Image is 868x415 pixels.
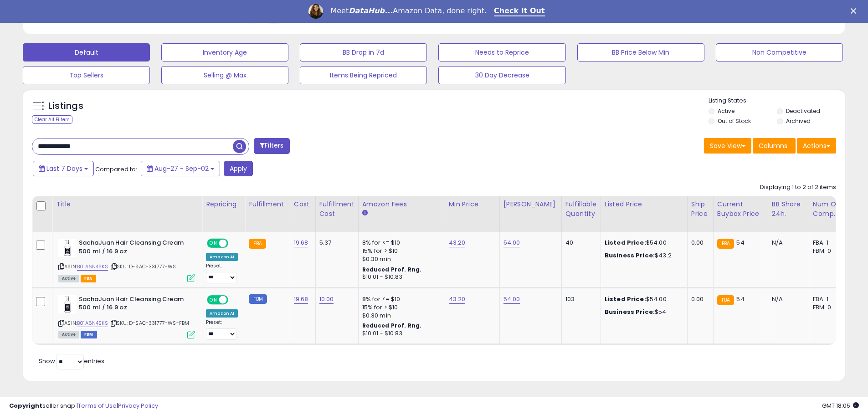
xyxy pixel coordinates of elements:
[23,66,150,84] button: Top Sellers
[797,138,836,154] button: Actions
[494,6,545,16] a: Check It Out
[58,239,195,281] div: ASIN:
[362,239,438,247] div: 8% for <= $10
[294,295,308,304] a: 19.68
[822,401,859,410] span: 2025-09-10 18:05 GMT
[33,161,94,176] button: Last 7 Days
[717,295,734,305] small: FBA
[362,209,368,217] small: Amazon Fees.
[206,263,238,283] div: Preset:
[319,200,354,219] div: Fulfillment Cost
[206,200,241,209] div: Repricing
[449,200,496,209] div: Min Price
[319,239,351,247] div: 5.37
[362,273,438,281] div: $10.01 - $10.83
[449,238,466,247] a: 43.20
[503,200,558,209] div: [PERSON_NAME]
[605,251,680,260] div: $43.2
[605,295,680,303] div: $54.00
[227,296,241,303] span: OFF
[154,164,209,173] span: Aug-27 - Sep-02
[565,200,597,219] div: Fulfillable Quantity
[772,239,802,247] div: N/A
[503,295,520,304] a: 54.00
[503,238,520,247] a: 54.00
[605,200,683,209] div: Listed Price
[772,295,802,303] div: N/A
[851,8,860,14] div: Close
[161,66,288,84] button: Selling @ Max
[206,319,238,340] div: Preset:
[9,402,158,410] div: seller snap | |
[736,295,744,303] span: 54
[46,164,82,173] span: Last 7 Days
[691,200,709,219] div: Ship Price
[691,295,706,303] div: 0.00
[605,238,646,247] b: Listed Price:
[56,200,198,209] div: Title
[77,263,108,271] a: B01A6N4SKS
[294,200,312,209] div: Cost
[605,295,646,303] b: Listed Price:
[362,295,438,303] div: 8% for <= $10
[718,107,734,115] label: Active
[78,401,117,410] a: Terms of Use
[206,253,238,261] div: Amazon AI
[362,322,422,329] b: Reduced Prof. Rng.
[736,238,744,247] span: 54
[716,43,843,61] button: Non Competitive
[227,240,241,247] span: OFF
[109,319,189,327] span: | SKU: D-SAC-331777-WS-FBM
[717,239,734,249] small: FBA
[294,238,308,247] a: 19.68
[9,401,42,410] strong: Copyright
[58,239,77,257] img: 316wJ7N9XeL._SL40_.jpg
[362,266,422,273] b: Reduced Prof. Rng.
[319,295,334,304] a: 10.00
[709,97,845,105] p: Listing States:
[605,308,680,316] div: $54
[224,161,253,176] button: Apply
[81,331,97,338] span: FBM
[308,4,323,19] img: Profile image for Georgie
[362,303,438,312] div: 15% for > $10
[141,161,220,176] button: Aug-27 - Sep-02
[704,138,751,154] button: Save View
[109,263,176,270] span: | SKU: D-SAC-331777-WS
[206,309,238,318] div: Amazon AI
[753,138,796,154] button: Columns
[605,239,680,247] div: $54.00
[58,295,195,338] div: ASIN:
[605,251,655,260] b: Business Price:
[330,6,487,15] div: Meet Amazon Data, done right.
[605,307,655,316] b: Business Price:
[813,247,843,255] div: FBM: 0
[786,117,811,125] label: Archived
[39,357,104,365] span: Show: entries
[362,312,438,320] div: $0.30 min
[813,295,843,303] div: FBA: 1
[813,239,843,247] div: FBA: 1
[565,239,594,247] div: 40
[249,200,286,209] div: Fulfillment
[208,240,219,247] span: ON
[438,43,565,61] button: Needs to Reprice
[362,330,438,338] div: $10.01 - $10.83
[760,183,836,192] div: Displaying 1 to 2 of 2 items
[58,331,79,338] span: All listings currently available for purchase on Amazon
[58,295,77,313] img: 316wJ7N9XeL._SL40_.jpg
[349,6,393,15] i: DataHub...
[813,303,843,312] div: FBM: 0
[32,115,72,124] div: Clear All Filters
[813,200,846,219] div: Num of Comp.
[362,200,441,209] div: Amazon Fees
[79,239,190,258] b: SachaJuan Hair Cleansing Cream 500 ml / 16.9 oz
[362,247,438,255] div: 15% for > $10
[58,275,79,282] span: All listings currently available for purchase on Amazon
[772,200,805,219] div: BB Share 24h.
[438,66,565,84] button: 30 Day Decrease
[300,66,427,84] button: Items Being Repriced
[786,107,820,115] label: Deactivated
[23,43,150,61] button: Default
[691,239,706,247] div: 0.00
